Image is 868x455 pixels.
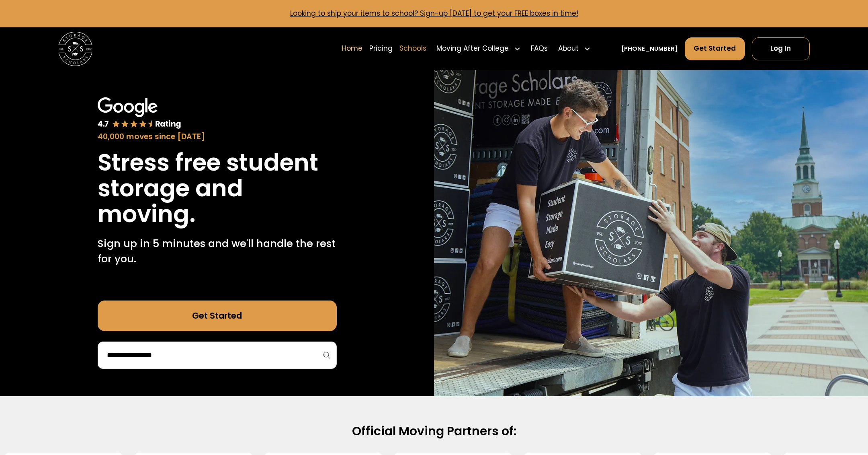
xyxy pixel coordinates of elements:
a: [PHONE_NUMBER] [621,44,678,53]
a: Looking to ship your items to school? Sign-up [DATE] to get your FREE boxes in time! [290,8,578,18]
a: FAQs [531,37,548,61]
div: Moving After College [433,37,524,61]
a: Get Started [98,301,337,331]
a: Home [342,37,362,61]
p: Sign up in 5 minutes and we'll handle the rest for you. [98,236,337,267]
h2: Official Moving Partners of: [161,424,707,439]
h1: Stress free student storage and moving. [98,150,337,227]
img: Storage Scholars main logo [58,32,92,66]
img: Storage Scholars makes moving and storage easy. [434,70,868,396]
div: About [555,37,594,61]
div: About [558,43,579,54]
a: Schools [399,37,426,61]
a: Log In [752,37,810,60]
a: Pricing [369,37,393,61]
div: 40,000 moves since [DATE] [98,131,337,143]
a: Get Started [685,37,745,60]
img: Google 4.7 star rating [98,97,181,130]
div: Moving After College [436,43,509,54]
